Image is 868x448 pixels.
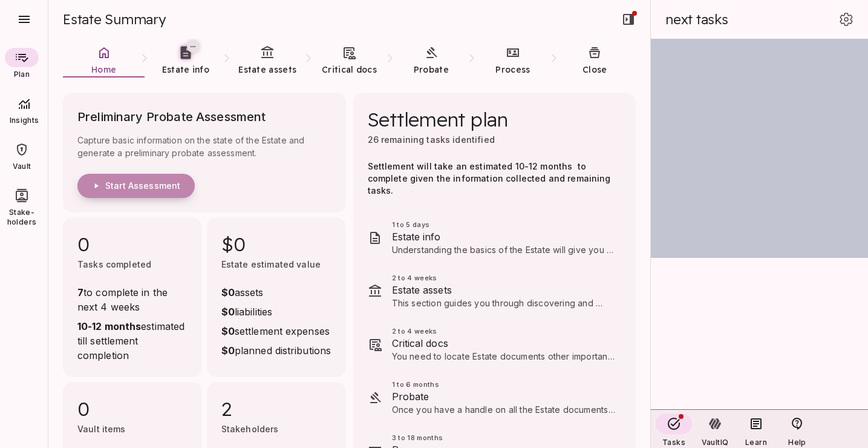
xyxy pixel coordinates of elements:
strong: $0 [221,325,235,337]
span: Estate assets [392,283,617,297]
span: Plan [14,70,30,79]
div: 0Tasks completed7to complete in the next 4 weeks10-12 monthsestimated till settlement completion [63,217,202,377]
span: 2 to 4 weeks [392,326,617,336]
span: Probate [392,389,617,404]
span: 2 [221,397,331,421]
span: Home [91,64,116,75]
div: 2 to 4 weeksEstate assetsThis section guides you through discovering and documenting the deceased... [353,265,636,318]
span: Help [788,438,806,447]
strong: 7 [77,286,83,298]
span: Stakeholders [221,424,279,434]
span: 1 to 5 days [392,220,617,229]
strong: $0 [221,306,235,318]
strong: $0 [221,344,235,357]
div: 2 to 4 weeksCritical docsYou need to locate Estate documents other important items to settle the ... [353,318,636,371]
span: Settlement plan [368,107,508,131]
span: 1 to 6 months [392,380,617,389]
span: Capture basic information on the state of the Estate and generate a preliminary probate assessment. [77,134,331,159]
span: Vault [13,162,31,171]
span: You need to locate Estate documents other important items to settle the Estate, such as insurance... [392,351,615,410]
span: Vault items [77,424,126,434]
span: to complete in the next 4 weeks [77,285,188,314]
p: Understanding the basics of the Estate will give you an early perspective on what’s in store for ... [392,244,617,256]
span: Tasks [662,438,685,447]
span: 0 [77,397,188,421]
span: Critical docs [392,336,617,351]
span: Estate info [392,229,617,244]
span: 26 remaining tasks identified [368,134,495,145]
span: VaultIQ [702,438,728,447]
span: planned distributions [221,343,331,358]
span: assets [221,285,331,300]
strong: $0 [221,286,235,298]
div: 1 to 5 daysEstate infoUnderstanding the basics of the Estate will give you an early perspective o... [353,211,636,265]
span: Probate [414,64,449,75]
span: Process [495,64,530,75]
span: This section guides you through discovering and documenting the deceased's financial assets and l... [392,298,616,393]
div: $0Estate estimated value$0assets$0liabilities$0settlement expenses$0planned distributions [207,217,346,377]
span: Settlement will take an estimated 10-12 months to complete given the information collected and re... [368,161,613,196]
span: liabilities [221,305,331,319]
span: $0 [221,232,331,256]
span: settlement expenses [221,324,331,338]
span: Critical docs [322,64,377,75]
span: 2 to 4 weeks [392,273,617,283]
strong: 10-12 months [77,320,141,332]
span: Estate info [162,64,209,75]
span: Estate estimated value [221,259,321,269]
span: 3 to 18 months [392,433,617,443]
span: Estate assets [238,64,296,75]
span: Close [582,64,607,75]
span: Tasks completed [77,259,151,269]
span: Start Assessment [105,180,180,191]
div: Insights [2,88,46,131]
button: Start Assessment [77,174,195,198]
span: Preliminary Probate Assessment [77,107,331,134]
span: next tasks [665,11,728,28]
span: estimated till settlement completion [77,319,188,363]
span: Learn [745,438,767,447]
span: Insights [2,116,46,125]
span: Estate Summary [63,11,166,28]
span: 0 [77,232,188,256]
div: 1 to 6 monthsProbateOnce you have a handle on all the Estate documents and assets, you can make a... [353,371,636,424]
